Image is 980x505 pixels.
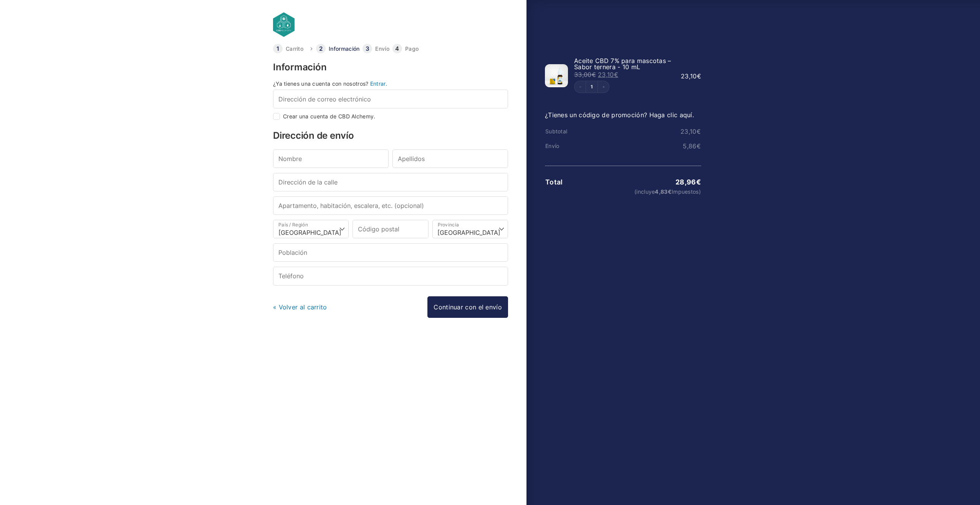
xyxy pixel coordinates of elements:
[370,80,387,87] a: Entrar.
[545,128,597,135] th: Subtotal
[405,46,419,51] a: Pago
[655,188,672,195] span: 4,83
[545,143,597,149] th: Envío
[545,111,694,119] a: ¿Tienes un código de promoción? Haga clic aquí.
[273,90,508,108] input: Dirección de correo electrónico
[273,173,508,191] input: Dirección de la calle
[273,80,369,87] span: ¿Ya tienes una cuenta con nosotros?
[574,81,586,93] button: Decrement
[545,178,597,186] th: Total
[574,71,596,78] bdi: 33,00
[696,178,701,186] span: €
[273,303,327,311] a: « Volver al carrito
[598,71,618,78] bdi: 23,10
[273,243,508,262] input: Población
[574,57,671,71] span: Aceite CBD 7% para mascotas – Sabor ternera - 10 mL
[681,72,701,80] bdi: 23,10
[329,46,359,51] a: Información
[598,81,609,93] button: Increment
[273,196,508,215] input: Apartamento, habitación, escalera, etc. (opcional)
[598,189,701,194] small: (incluye Impuestos)
[614,71,618,78] span: €
[353,220,428,238] input: Código postal
[675,178,701,186] bdi: 28,96
[375,46,389,51] a: Envío
[273,267,508,285] input: Teléfono
[273,150,389,168] input: Nombre
[286,46,303,51] a: Carrito
[392,150,508,168] input: Apellidos
[668,188,672,195] span: €
[273,131,508,140] h3: Dirección de envío
[697,72,701,80] span: €
[592,71,596,78] span: €
[697,142,701,150] span: €
[586,85,598,89] a: Edit
[427,296,508,318] a: Continuar con el envío
[683,142,701,150] bdi: 5,86
[680,128,701,135] bdi: 23,10
[273,63,508,72] h3: Información
[283,114,376,119] label: Crear una cuenta de CBD Alchemy.
[697,128,701,135] span: €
